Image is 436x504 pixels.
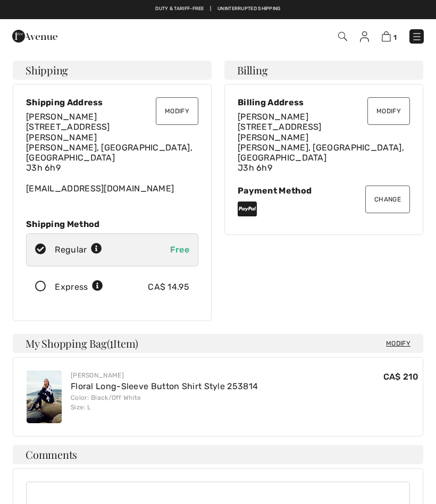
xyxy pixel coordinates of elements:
a: 1 [382,30,397,43]
div: Regular [55,243,102,256]
span: ( Item) [107,336,138,350]
button: Change [365,186,410,213]
span: Shipping [26,65,68,75]
div: [EMAIL_ADDRESS][DOMAIN_NAME] [26,112,198,194]
img: Menu [412,31,422,42]
a: Floral Long-Sleeve Button Shirt Style 253814 [71,381,258,391]
img: Shopping Bag [382,31,391,41]
h4: My Shopping Bag [13,334,423,353]
img: Search [338,32,347,41]
div: Color: Black/Off White Size: L [71,393,258,412]
div: Shipping Address [26,97,198,107]
span: [PERSON_NAME] [26,112,97,122]
span: [STREET_ADDRESS][PERSON_NAME] [PERSON_NAME], [GEOGRAPHIC_DATA], [GEOGRAPHIC_DATA] J3h 6h9 [26,122,192,173]
button: Modify [367,97,410,125]
button: Modify [156,97,198,125]
div: Express [55,281,103,293]
img: 1ère Avenue [12,26,57,47]
span: Free [170,245,189,255]
img: Floral Long-Sleeve Button Shirt Style 253814 [27,371,62,423]
span: [PERSON_NAME] [238,112,308,122]
span: Billing [237,65,267,75]
div: Payment Method [238,186,410,196]
div: CA$ 14.95 [148,281,189,293]
span: CA$ 210 [383,372,418,382]
a: 1ère Avenue [12,30,57,40]
div: [PERSON_NAME] [71,371,258,380]
span: Modify [386,338,410,349]
span: 1 [110,335,113,349]
span: 1 [393,33,397,41]
div: Shipping Method [26,219,198,229]
span: [STREET_ADDRESS][PERSON_NAME] [PERSON_NAME], [GEOGRAPHIC_DATA], [GEOGRAPHIC_DATA] J3h 6h9 [238,122,404,173]
h4: Comments [13,445,423,464]
img: My Info [360,31,369,42]
div: Billing Address [238,97,410,107]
